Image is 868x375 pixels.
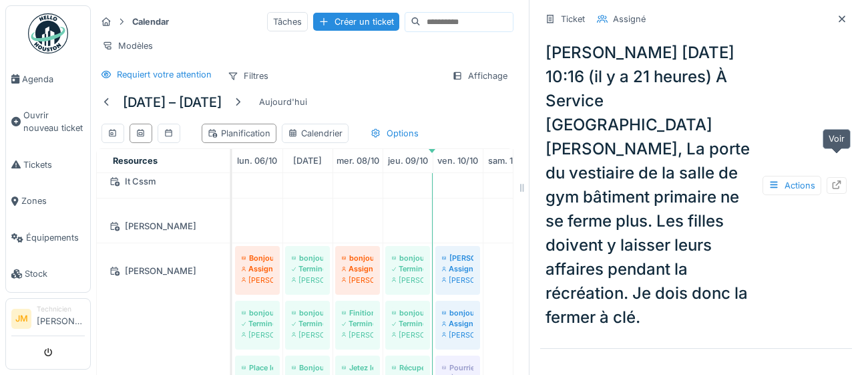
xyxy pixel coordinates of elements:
div: bonjour, serait-il possible de déposer dans le fond du grand réfectoire 6 praticables de 40 cm merci [392,253,423,263]
div: [PERSON_NAME] [392,330,423,340]
div: Filtres [222,66,274,86]
div: Pourriez-vous venir chercher la livraison d'argile au 26 et l'apporter en salle des mains pour le... [442,362,473,373]
div: bonjour serait-il possible de changer le néon de levier qui est dans la cave prés de l'ascenseur ... [292,253,323,263]
div: Terminé [242,318,273,329]
div: bonjour,serait-il possible d'assemblé les grilles par 2 dans le réfectoire pour quelle tiennent t... [442,307,473,318]
div: Assigné [442,263,473,274]
div: Terminé [392,318,423,329]
div: Jetez les cartons ans le conteneur [342,362,373,373]
a: Tickets [6,146,90,183]
a: 11 octobre 2025 [485,152,531,170]
div: [PERSON_NAME] [DATE] 10:16 (il y a 21 heures) À Service [GEOGRAPHIC_DATA][PERSON_NAME], La porte ... [442,253,473,263]
strong: Calendar [127,15,174,28]
div: [PERSON_NAME] [442,330,473,340]
div: Calendrier [288,127,343,140]
span: Ouvrir nouveau ticket [23,109,85,134]
div: It Cssm [105,173,222,190]
h5: [DATE] – [DATE] [123,94,222,110]
div: [PERSON_NAME] [242,275,273,285]
div: [PERSON_NAME] [292,275,323,285]
li: JM [11,309,31,329]
div: Requiert votre attention [117,68,212,81]
div: bonjour serait-il possible de remettre un morceau de [PERSON_NAME] prés du radiateur de la classe... [242,307,273,318]
span: Agenda [22,73,85,86]
span: Tickets [23,158,85,171]
div: [PERSON_NAME] [342,330,373,340]
div: [PERSON_NAME] [392,275,423,285]
div: Créer un ticket [313,13,399,31]
div: Options [365,124,425,143]
div: [PERSON_NAME] [342,275,373,285]
a: Ouvrir nouveau ticket [6,98,90,147]
div: Aujourd'hui [254,93,312,111]
div: Technicien [37,304,85,314]
div: Planification [208,127,270,140]
span: Resources [113,156,158,166]
div: [PERSON_NAME] [242,330,273,340]
a: Stock [6,256,90,293]
div: [PERSON_NAME] [292,330,323,340]
div: Place les plinthes [242,362,273,373]
div: [PERSON_NAME] [105,218,222,235]
span: Stock [25,267,85,280]
div: Récupérez l'argile à la réception [392,362,423,373]
li: [PERSON_NAME] [37,304,85,333]
div: Ticket [561,13,585,25]
a: Agenda [6,61,90,98]
a: 6 octobre 2025 [234,152,280,170]
a: Zones [6,183,90,220]
div: Terminé [292,263,323,274]
div: [PERSON_NAME] [DATE] 10:16 (il y a 21 heures) À Service [GEOGRAPHIC_DATA][PERSON_NAME], La porte ... [540,35,852,335]
div: bonjour serait-il possible de changer un néon sur le palier d'escalier pour descendre dans la cav... [292,307,323,318]
div: Assigné [442,318,473,329]
img: Badge_color-CXgf-gQk.svg [28,13,68,53]
div: Terminé [392,263,423,274]
a: JM Technicien[PERSON_NAME] [11,304,85,336]
div: bonjour, serait-il possible de monté dans le grand réfectoire 20 grilles d'exposition du même mod... [392,307,423,318]
div: [PERSON_NAME] [442,275,473,285]
span: Équipements [26,231,85,244]
div: Assigné [342,263,373,274]
div: Assigné [242,263,273,274]
a: 7 octobre 2025 [290,152,325,170]
a: 9 octobre 2025 [385,152,431,170]
div: Affichage [446,66,513,86]
div: Tâches [267,12,308,31]
div: Finition des plinthes [342,307,373,318]
div: Assigné [613,13,646,25]
div: Modèles [96,36,159,55]
a: 8 octobre 2025 [333,152,383,170]
div: Voir [823,129,851,148]
div: Bonjour Depuis les grandes vacances, Il y a un problème avec le rideau côté primaire ( pour redes... [242,253,273,263]
div: Terminé [292,318,323,329]
span: Zones [21,195,85,207]
div: Actions [763,176,821,195]
div: [PERSON_NAME] [105,263,222,279]
div: bonjour, serait-il possible d'accrocher les tenture dans le local des anciens ( aesm) merci [342,253,373,263]
div: Bonjour, loquet à refixer avant qu'il ne tombe quand vous avez un peu de temps 😉. Bien à vous, po... [292,362,323,373]
a: Équipements [6,219,90,256]
a: 10 octobre 2025 [434,152,481,170]
div: Terminé [342,318,373,329]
